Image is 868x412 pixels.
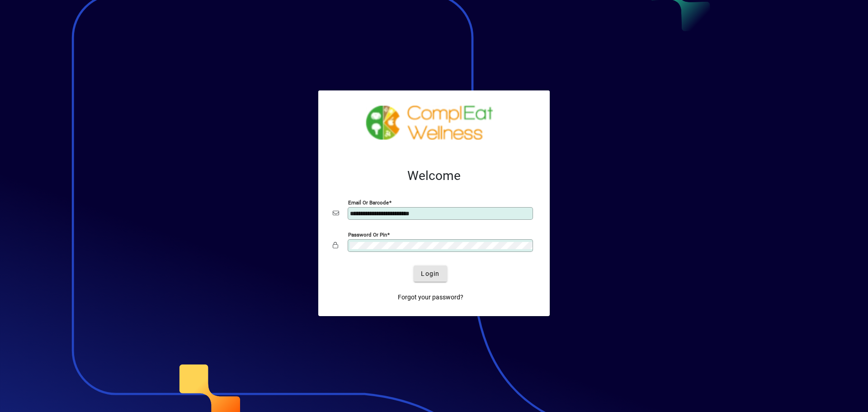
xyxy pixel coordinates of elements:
h2: Welcome [333,168,535,184]
mat-label: Email or Barcode [348,199,389,206]
span: Forgot your password? [398,293,463,302]
button: Login [414,265,447,282]
a: Forgot your password? [394,289,467,305]
mat-label: Password or Pin [348,232,387,238]
span: Login [421,269,439,279]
